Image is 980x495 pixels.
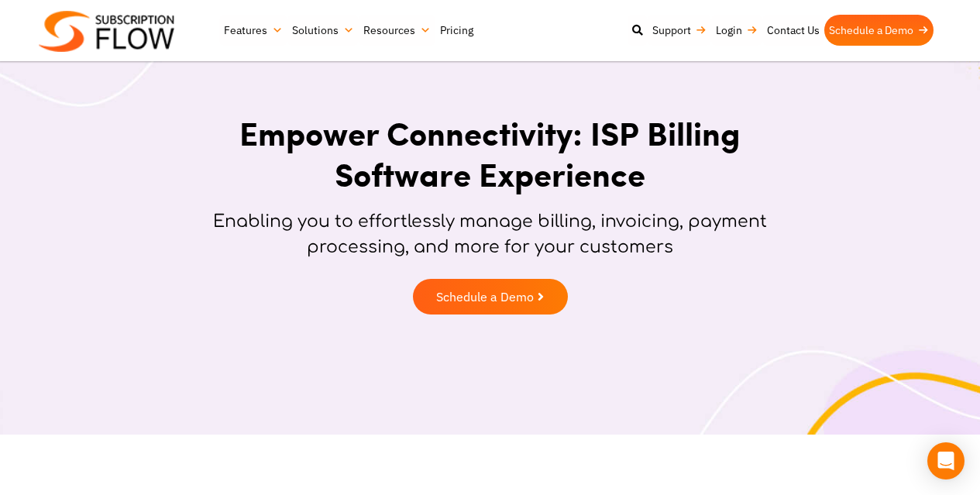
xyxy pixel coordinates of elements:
[413,279,568,315] a: Schedule a Demo
[762,15,824,46] a: Contact Us
[169,112,812,194] h1: Empower Connectivity: ISP Billing Software Experience
[359,15,435,46] a: Resources
[436,290,534,303] span: Schedule a Demo
[648,15,711,46] a: Support
[219,15,287,46] a: Features
[39,11,174,52] img: Subscriptionflow
[711,15,762,46] a: Login
[824,15,934,46] a: Schedule a Demo
[435,15,478,46] a: Pricing
[169,209,812,260] p: Enabling you to effortlessly manage billing, invoicing, payment processing, and more for your cus...
[287,15,359,46] a: Solutions
[927,442,965,480] div: Open Intercom Messenger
